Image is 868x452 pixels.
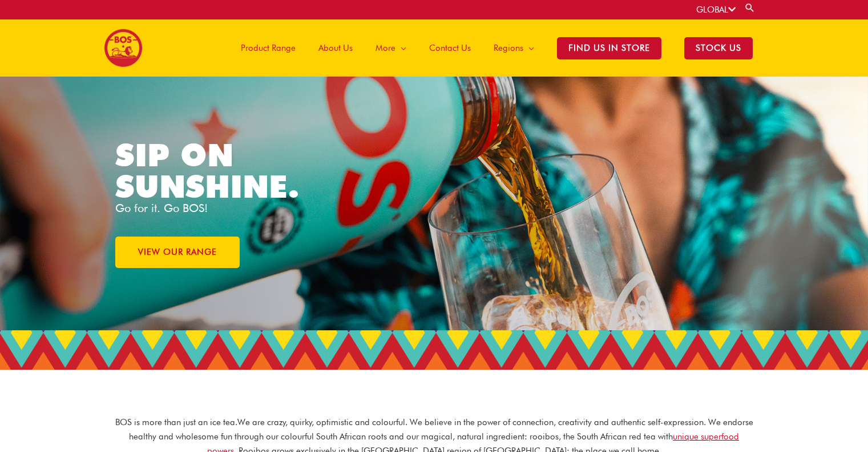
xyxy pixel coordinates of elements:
[546,19,673,77] a: Find Us in Store
[318,31,353,65] span: About Us
[229,19,307,77] a: Product Range
[104,29,143,67] img: BOS logo finals-200px
[744,2,756,13] a: Search button
[376,31,395,65] span: More
[115,237,240,268] a: VIEW OUR RANGE
[557,37,661,59] span: Find Us in Store
[482,19,546,77] a: Regions
[307,19,364,77] a: About Us
[494,31,523,65] span: Regions
[696,5,736,15] a: GLOBAL
[115,202,434,214] p: Go for it. Go BOS!
[684,37,753,59] span: STOCK US
[673,19,764,77] a: STOCK US
[241,31,296,65] span: Product Range
[364,19,418,77] a: More
[418,19,482,77] a: Contact Us
[429,31,471,65] span: Contact Us
[221,19,764,77] nav: Site Navigation
[138,248,217,257] span: VIEW OUR RANGE
[115,139,348,202] h1: SIP ON SUNSHINE.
